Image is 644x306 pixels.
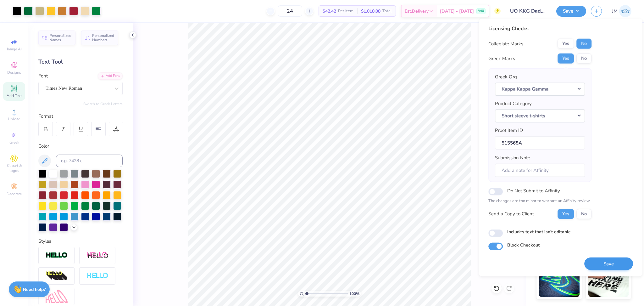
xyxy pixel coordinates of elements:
[46,271,68,281] img: 3d Illusion
[38,113,123,120] div: Format
[478,9,484,13] span: FREE
[507,228,571,235] label: Includes text that isn't editable
[539,265,580,297] img: Glow in the Dark Ink
[338,8,353,14] span: Per Item
[507,187,560,195] label: Do Not Submit to Affinity
[323,8,336,14] span: $42.42
[495,73,517,81] label: Greek Org
[576,54,591,64] button: No
[278,5,302,17] input: – –
[7,47,22,52] span: Image AI
[495,82,585,95] button: Kappa Kappa Gamma
[98,72,123,80] div: Add Font
[3,163,25,173] span: Clipart & logos
[495,163,585,177] input: Add a note for Affinity
[38,238,123,245] div: Styles
[558,209,574,219] button: Yes
[556,6,586,17] button: Save
[488,25,591,32] div: Licensing Checks
[83,101,123,106] button: Switch to Greek Letters
[38,58,123,66] div: Text Tool
[505,5,552,17] input: Untitled Design
[23,286,46,292] strong: Need help?
[86,252,108,259] img: Shadow
[488,198,591,204] p: The changes are too minor to warrant an Affinity review.
[49,33,72,42] span: Personalized Names
[92,33,114,42] span: Personalized Numbers
[584,257,633,270] button: Save
[576,39,591,49] button: No
[440,8,474,14] span: [DATE] - [DATE]
[46,290,68,303] img: Free Distort
[495,154,530,161] label: Submission Note
[38,72,48,80] label: Font
[56,155,123,167] input: e.g. 7428 c
[86,272,108,280] img: Negative Space
[488,40,523,47] div: Collegiate Marks
[576,209,591,219] button: No
[495,127,523,134] label: Proof Item ID
[382,8,392,14] span: Total
[38,143,123,150] div: Color
[495,109,585,122] button: Short sleeve t-shirts
[558,54,574,64] button: Yes
[8,116,20,122] span: Upload
[7,70,21,75] span: Designs
[361,8,380,14] span: $1,018.08
[7,93,22,98] span: Add Text
[495,100,532,107] label: Product Category
[612,5,631,17] a: JM
[349,291,359,297] span: 100 %
[7,191,22,196] span: Decorate
[619,5,631,17] img: John Michael Binayas
[405,8,429,14] span: Est. Delivery
[558,39,574,49] button: Yes
[612,8,618,15] span: JM
[507,241,540,248] label: Block Checkout
[488,210,534,218] div: Send a Copy to Client
[488,55,515,62] div: Greek Marks
[9,140,19,145] span: Greek
[46,252,68,259] img: Stroke
[588,265,629,297] img: Water based Ink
